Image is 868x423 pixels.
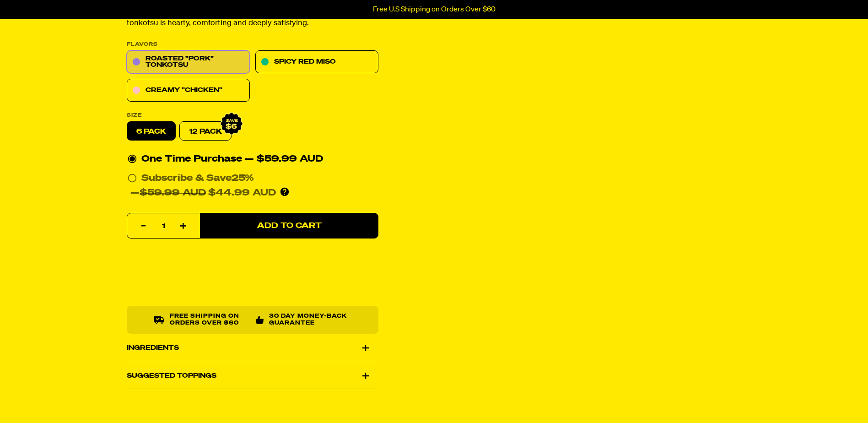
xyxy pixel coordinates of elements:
button: Add to Cart [200,213,378,239]
div: — $59.99 AUD [245,152,323,167]
a: Roasted "Pork" Tonkotsu [127,51,250,74]
label: Size [127,113,378,118]
p: Flavors [127,42,378,47]
span: 25% [232,174,254,183]
a: Spicy Red Miso [255,51,378,74]
div: Suggested Toppings [127,363,378,389]
div: Ingredients [127,335,378,361]
a: Creamy "Chicken" [127,79,250,102]
p: 30 Day Money-Back Guarantee [269,314,351,327]
del: $59.99 AUD [140,189,206,198]
div: — $44.99 AUD [130,186,276,201]
a: 12 Pack [179,122,232,141]
div: Subscribe & Save [141,171,254,186]
div: One Time Purchase [128,152,377,167]
input: quantity [133,214,194,239]
label: 6 pack [127,122,176,141]
p: Free U.S Shipping on Orders Over $60 [373,5,496,14]
span: Add to Cart [257,222,321,230]
p: Free shipping on orders over $60 [169,314,248,327]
